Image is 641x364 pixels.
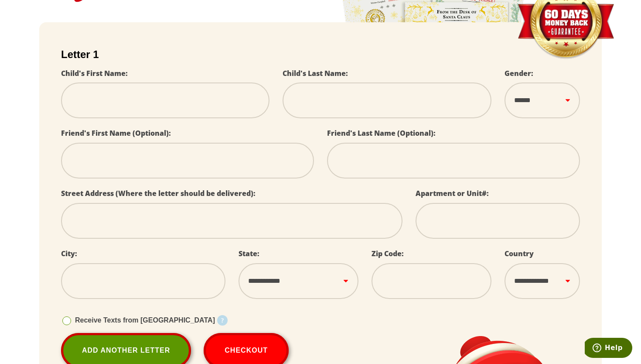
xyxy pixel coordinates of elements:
label: Gender: [505,69,533,78]
h2: Letter 1 [61,48,580,61]
span: Receive Texts from [GEOGRAPHIC_DATA] [75,316,215,324]
label: Friend's Last Name (Optional): [327,128,436,138]
label: State: [239,249,259,258]
label: Friend's First Name (Optional): [61,128,171,138]
label: Child's Last Name: [283,69,348,78]
label: Zip Code: [372,249,404,258]
label: Apartment or Unit#: [416,189,489,198]
label: City: [61,249,77,258]
iframe: Opens a widget where you can find more information [585,338,632,360]
label: Street Address (Where the letter should be delivered): [61,189,256,198]
label: Child's First Name: [61,69,128,78]
label: Country [505,249,534,258]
